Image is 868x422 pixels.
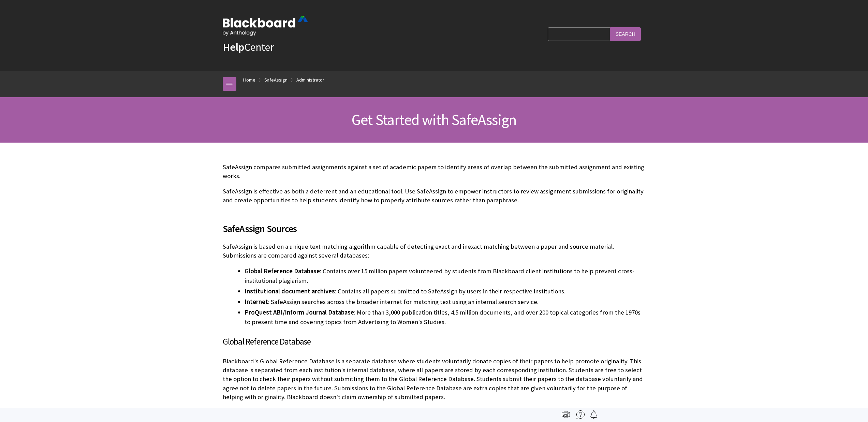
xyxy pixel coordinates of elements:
img: More help [576,410,585,419]
li: : Contains all papers submitted to SafeAssign by users in their respective institutions. [245,287,646,296]
h2: SafeAssign Sources [223,213,646,236]
a: HelpCenter [223,40,274,54]
strong: Help [223,40,244,54]
p: SafeAssign is based on a unique text matching algorithm capable of detecting exact and inexact ma... [223,242,646,260]
a: Home [243,76,255,84]
span: Institutional document archives [245,287,335,295]
span: Internet [245,298,268,306]
p: Blackboard's Global Reference Database is a separate database where students voluntarily donate c... [223,357,646,402]
img: Print [562,410,570,419]
span: Get Started with SafeAssign [352,110,516,129]
input: Search [610,27,641,41]
span: ProQuest ABI/Inform Journal Database [245,308,354,316]
li: : SafeAssign searches across the broader internet for matching text using an internal search serv... [245,297,646,307]
p: SafeAssign compares submitted assignments against a set of academic papers to identify areas of o... [223,163,646,180]
img: Follow this page [590,410,598,419]
a: Administrator [296,76,324,84]
p: SafeAssign is effective as both a deterrent and an educational tool. Use SafeAssign to empower in... [223,187,646,205]
li: : Contains over 15 million papers volunteered by students from Blackboard client institutions to ... [245,266,646,286]
h3: Global Reference Database [223,335,646,348]
img: Blackboard by Anthology [223,16,308,36]
li: : More than 3,000 publication titles, 4.5 million documents, and over 200 topical categories from... [245,308,646,327]
a: SafeAssign [264,76,288,84]
span: Global Reference Database [245,267,320,275]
